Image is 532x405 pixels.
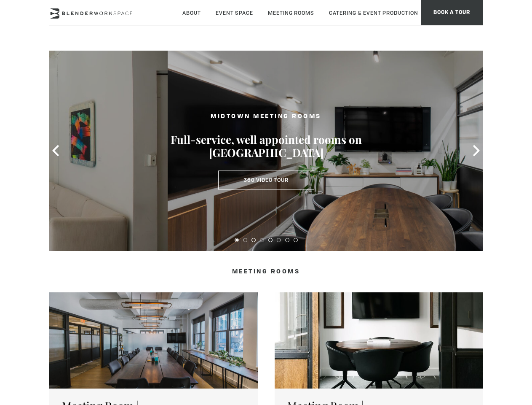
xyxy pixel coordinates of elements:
h2: MIDTOWN MEETING ROOMS [169,112,363,122]
iframe: Chat Widget [380,297,532,405]
a: 360 Video Tour [218,170,314,190]
h3: Full-service, well appointed rooms on [GEOGRAPHIC_DATA] [169,133,363,159]
h4: Meeting Rooms [91,268,441,275]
